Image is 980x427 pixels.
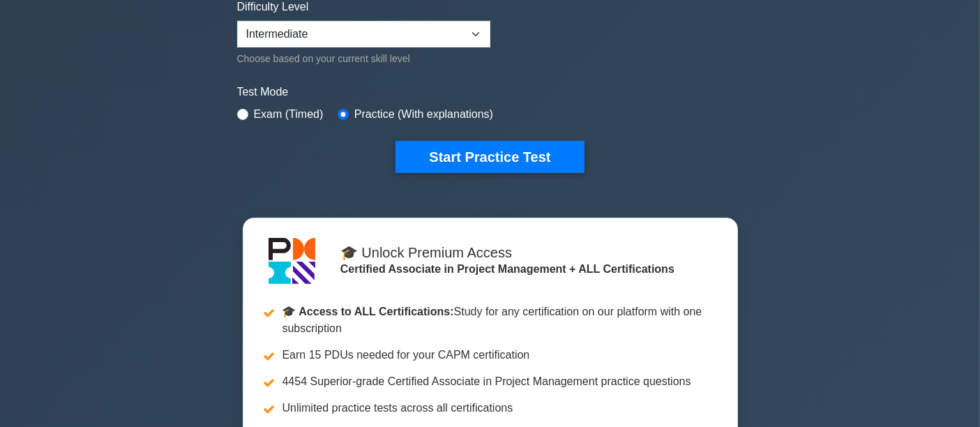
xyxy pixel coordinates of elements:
button: Start Practice Test [395,141,584,173]
label: Practice (With explanations) [354,106,493,123]
label: Test Mode [237,84,744,100]
label: Exam (Timed) [254,106,324,123]
div: Choose based on your current skill level [237,50,490,67]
